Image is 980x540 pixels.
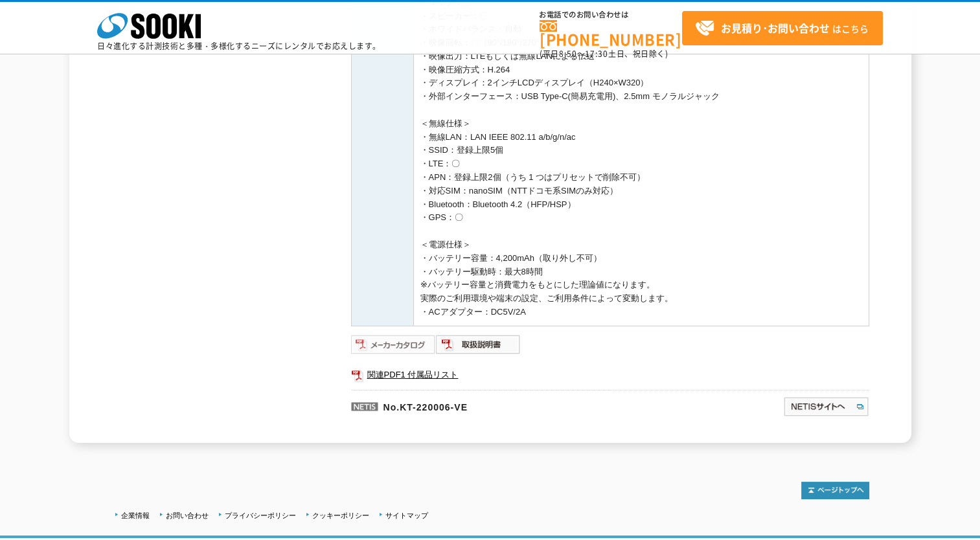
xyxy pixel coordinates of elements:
a: クッキーポリシー [312,512,369,519]
span: はこちら [695,19,869,38]
a: メーカーカタログ [351,343,436,352]
span: 8:50 [559,48,577,60]
strong: お見積り･お問い合わせ [721,20,830,36]
img: NETISサイトへ [783,396,869,417]
p: No.KT-220006-VE [351,390,658,421]
a: 取扱説明書 [436,343,521,352]
a: [PHONE_NUMBER] [540,20,682,47]
img: トップページへ [801,482,869,499]
a: お見積り･お問い合わせはこちら [682,11,883,45]
a: サイトマップ [385,512,428,519]
a: 企業情報 [121,512,150,519]
a: お問い合わせ [166,512,209,519]
img: 取扱説明書 [436,334,521,355]
img: メーカーカタログ [351,334,436,355]
span: (平日 ～ 土日、祝日除く) [540,48,668,60]
a: プライバシーポリシー [225,512,296,519]
a: 関連PDF1 付属品リスト [351,366,869,383]
span: お電話でのお問い合わせは [540,11,682,19]
p: 日々進化する計測技術と多種・多様化するニーズにレンタルでお応えします。 [97,42,381,50]
span: 17:30 [585,48,608,60]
